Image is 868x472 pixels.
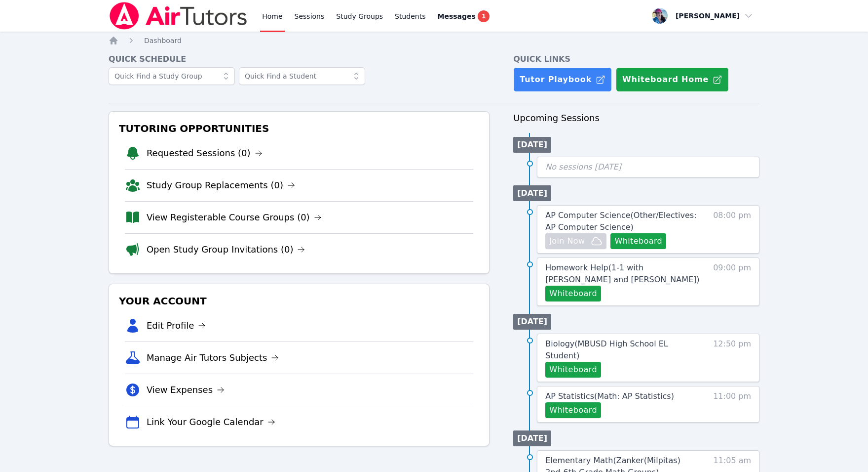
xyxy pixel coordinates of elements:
[549,235,585,247] span: Join Now
[545,362,601,378] button: Whiteboard
[239,67,365,85] input: Quick Find a Student
[513,137,551,153] li: [DATE]
[713,390,751,418] span: 11:00 pm
[545,162,621,172] span: No sessions [DATE]
[117,292,481,310] h3: Your Account
[610,233,666,249] button: Whiteboard
[545,286,601,301] button: Whiteboard
[545,402,601,418] button: Whiteboard
[545,391,674,401] span: AP Statistics ( Math: AP Statistics )
[513,53,759,65] h4: Quick Links
[147,211,322,224] a: View Registerable Course Groups (0)
[713,210,751,249] span: 08:00 pm
[438,11,476,21] span: Messages
[616,67,729,92] button: Whiteboard Home
[513,430,551,446] li: [DATE]
[545,211,696,232] span: AP Computer Science ( Other/Electives: AP Computer Science )
[109,2,248,30] img: Air Tutors
[147,415,275,429] a: Link Your Google Calendar
[713,262,751,301] span: 09:00 pm
[513,111,759,125] h3: Upcoming Sessions
[109,53,490,65] h4: Quick Schedule
[545,339,668,360] span: Biology ( MBUSD High School EL Student )
[513,67,612,92] a: Tutor Playbook
[545,262,700,286] a: Homework Help(1-1 with [PERSON_NAME] and [PERSON_NAME])
[545,390,674,402] a: AP Statistics(Math: AP Statistics)
[144,37,182,44] span: Dashboard
[513,314,551,330] li: [DATE]
[147,146,263,160] a: Requested Sessions (0)
[545,338,700,362] a: Biology(MBUSD High School EL Student)
[545,233,606,249] button: Join Now
[545,210,700,233] a: AP Computer Science(Other/Electives: AP Computer Science)
[147,383,225,397] a: View Expenses
[117,120,481,137] h3: Tutoring Opportunities
[713,338,751,378] span: 12:50 pm
[545,263,699,284] span: Homework Help ( 1-1 with [PERSON_NAME] and [PERSON_NAME] )
[147,319,206,333] a: Edit Profile
[513,185,551,201] li: [DATE]
[147,178,295,192] a: Study Group Replacements (0)
[147,351,279,365] a: Manage Air Tutors Subjects
[478,10,490,22] span: 1
[144,36,182,45] a: Dashboard
[109,67,235,85] input: Quick Find a Study Group
[109,36,759,45] nav: Breadcrumb
[147,243,305,257] a: Open Study Group Invitations (0)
